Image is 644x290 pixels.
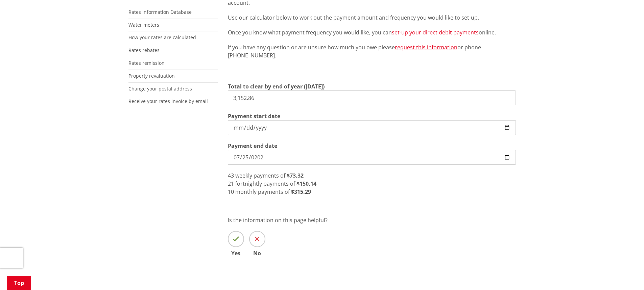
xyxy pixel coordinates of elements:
label: Total to clear by end of year ([DATE]) [228,82,325,90]
a: Rates Information Database [128,9,192,15]
iframe: Messenger Launcher [613,262,637,286]
strong: $315.29 [291,188,311,195]
p: Once you know what payment frequency you would like, you can online. [228,28,516,36]
a: Top [7,276,31,290]
a: Water meters [128,22,159,28]
a: Receive your rates invoice by email [128,98,208,104]
strong: $150.14 [296,180,316,187]
span: 43 [228,172,234,179]
span: weekly payments of [235,172,285,179]
a: How your rates are calculated [128,34,196,41]
label: Payment end date [228,142,277,150]
label: Payment start date [228,112,280,120]
a: Change your postal address [128,85,192,92]
a: Rates remission [128,60,165,66]
a: Property revaluation [128,73,175,79]
p: Use our calculator below to work out the payment amount and frequency you would like to set-up. [228,14,516,22]
a: Rates rebates [128,47,160,53]
span: 10 [228,188,234,195]
span: No [249,251,265,256]
p: Is the information on this page helpful? [228,216,516,224]
span: Yes [228,251,244,256]
strong: $73.32 [287,172,304,179]
a: request this information [395,44,457,51]
span: 21 [228,180,234,187]
p: If you have any question or are unsure how much you owe please or phone [PHONE_NUMBER]. [228,43,516,59]
span: monthly payments of [235,188,290,195]
a: set-up your direct debit payments [392,29,479,36]
span: fortnightly payments of [235,180,295,187]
